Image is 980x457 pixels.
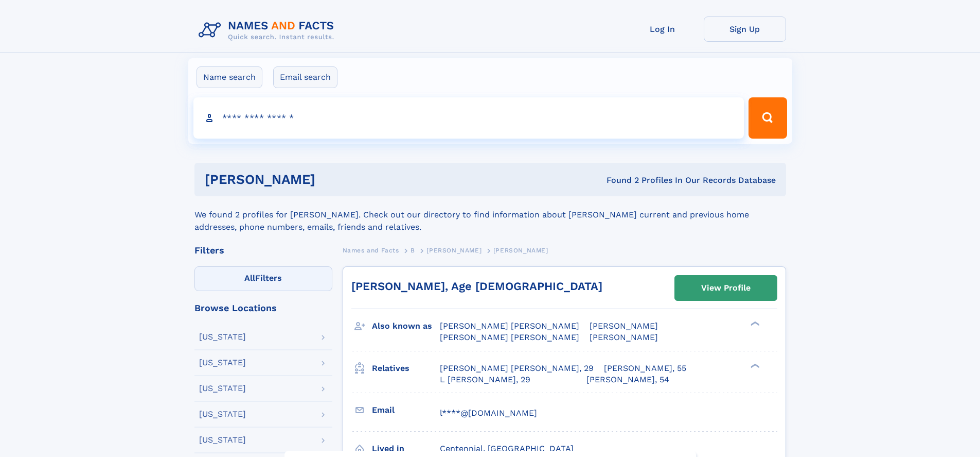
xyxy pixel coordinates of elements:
h1: [PERSON_NAME] [205,173,461,186]
span: [PERSON_NAME] [493,247,548,254]
div: [US_STATE] [199,436,246,444]
input: search input [193,97,744,139]
h3: Also known as [372,317,440,335]
span: [PERSON_NAME] [590,332,658,342]
button: Search Button [749,97,787,139]
div: View Profile [701,276,751,300]
a: View Profile [675,276,777,300]
h3: Email [372,401,440,419]
div: Filters [194,246,332,255]
div: [US_STATE] [199,359,246,367]
span: [PERSON_NAME] [PERSON_NAME] [440,321,579,331]
span: B [411,247,415,254]
div: [US_STATE] [199,384,246,393]
h3: Relatives [372,360,440,377]
div: ❯ [748,362,760,369]
span: [PERSON_NAME] [426,247,482,254]
span: [PERSON_NAME] [PERSON_NAME] [440,332,579,342]
label: Email search [273,66,337,88]
a: [PERSON_NAME] [426,244,482,257]
a: Log In [621,16,704,42]
span: Centennial, [GEOGRAPHIC_DATA] [440,444,574,453]
a: B [411,244,415,257]
label: Filters [194,266,332,291]
a: Sign Up [704,16,786,42]
span: All [244,273,255,283]
a: Names and Facts [343,244,399,257]
label: Name search [197,66,262,88]
div: We found 2 profiles for [PERSON_NAME]. Check out our directory to find information about [PERSON_... [194,196,786,233]
span: [PERSON_NAME] [590,321,658,331]
img: Logo Names and Facts [194,16,343,44]
div: [US_STATE] [199,333,246,341]
a: [PERSON_NAME], 55 [604,363,686,374]
div: Browse Locations [194,303,332,313]
div: [US_STATE] [199,410,246,418]
a: [PERSON_NAME], Age [DEMOGRAPHIC_DATA] [351,280,602,293]
a: [PERSON_NAME], 54 [586,374,669,385]
a: L [PERSON_NAME], 29 [440,374,530,385]
div: Found 2 Profiles In Our Records Database [461,175,776,186]
a: [PERSON_NAME] [PERSON_NAME], 29 [440,363,594,374]
div: ❯ [748,320,760,327]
